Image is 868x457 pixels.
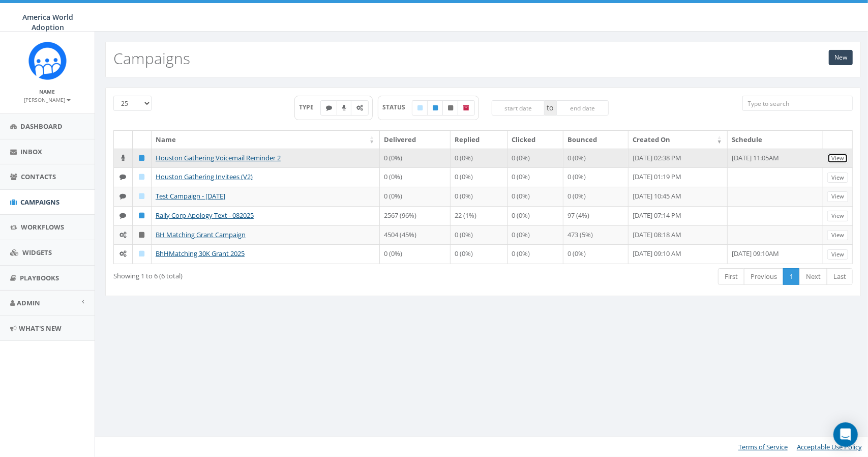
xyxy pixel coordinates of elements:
[299,103,321,111] span: TYPE
[24,96,71,103] small: [PERSON_NAME]
[628,225,728,245] td: [DATE] 08:18 AM
[545,100,556,116] span: to
[156,211,254,220] a: Rally Corp Apology Text - 082025
[563,131,628,149] th: Bounced
[382,103,412,111] span: STATUS
[628,149,728,168] td: [DATE] 02:38 PM
[492,100,545,116] input: start date
[380,187,450,206] td: 0 (0%)
[22,248,52,257] span: Widgets
[728,131,823,149] th: Schedule
[380,131,450,149] th: Delivered
[139,250,145,257] i: Draft
[451,225,508,245] td: 0 (0%)
[113,50,190,67] h2: Campaigns
[19,324,62,333] span: What's New
[451,187,508,206] td: 0 (0%)
[628,131,728,149] th: Created On: activate to sort column ascending
[827,268,853,285] a: Last
[451,206,508,225] td: 22 (1%)
[320,100,338,116] label: Text SMS
[21,222,64,232] span: Workflows
[427,100,443,116] label: Published
[827,230,848,241] a: View
[380,206,450,225] td: 2567 (96%)
[742,96,853,111] input: Type to search
[417,105,423,111] i: Draft
[827,153,848,164] a: View
[628,244,728,264] td: [DATE] 09:10 AM
[380,167,450,187] td: 0 (0%)
[718,268,744,285] a: First
[628,206,728,225] td: [DATE] 07:14 PM
[120,174,127,180] i: Text SMS
[120,212,127,219] i: Text SMS
[120,193,127,199] i: Text SMS
[380,149,450,168] td: 0 (0%)
[451,244,508,264] td: 0 (0%)
[827,249,848,260] a: View
[139,232,145,238] i: Unpublished
[563,167,628,187] td: 0 (0%)
[342,105,346,111] i: Ringless Voice Mail
[508,244,563,264] td: 0 (0%)
[156,230,246,239] a: BH Matching Grant Campaign
[380,225,450,245] td: 4504 (45%)
[827,211,848,221] a: View
[448,105,453,111] i: Unpublished
[20,147,42,156] span: Inbox
[356,105,363,111] i: Automated Message
[412,100,428,116] label: Draft
[139,193,145,199] i: Draft
[508,167,563,187] td: 0 (0%)
[563,149,628,168] td: 0 (0%)
[326,105,332,111] i: Text SMS
[156,191,225,201] a: Test Campaign - [DATE]
[442,100,459,116] label: Unpublished
[744,268,784,285] a: Previous
[121,155,125,161] i: Ringless Voice Mail
[139,155,145,161] i: Published
[797,442,862,451] a: Acceptable Use Policy
[119,232,127,238] i: Automated Message
[451,167,508,187] td: 0 (0%)
[24,95,71,104] a: [PERSON_NAME]
[433,105,438,111] i: Published
[563,206,628,225] td: 97 (4%)
[563,225,628,245] td: 473 (5%)
[113,267,412,281] div: Showing 1 to 6 (6 total)
[20,197,59,207] span: Campaigns
[508,225,563,245] td: 0 (0%)
[156,153,281,162] a: Houston Gathering Voicemail Reminder 2
[508,149,563,168] td: 0 (0%)
[563,187,628,206] td: 0 (0%)
[20,122,63,131] span: Dashboard
[563,244,628,264] td: 0 (0%)
[351,100,369,116] label: Automated Message
[827,173,848,183] a: View
[556,100,609,116] input: end date
[139,212,145,219] i: Published
[458,100,475,116] label: Archived
[508,131,563,149] th: Clicked
[156,249,245,258] a: BhHMatching 30K Grant 2025
[139,174,145,180] i: Draft
[20,273,59,282] span: Playbooks
[21,172,56,181] span: Contacts
[728,244,823,264] td: [DATE] 09:10AM
[833,422,858,447] div: Open Intercom Messenger
[738,442,788,451] a: Terms of Service
[40,88,55,95] small: Name
[508,206,563,225] td: 0 (0%)
[28,42,67,80] img: Rally_Corp_Icon.png
[156,172,253,181] a: Houston Gathering Invitees (V2)
[152,131,380,149] th: Name: activate to sort column ascending
[337,100,352,116] label: Ringless Voice Mail
[119,250,127,257] i: Automated Message
[508,187,563,206] td: 0 (0%)
[728,149,823,168] td: [DATE] 11:05AM
[628,187,728,206] td: [DATE] 10:45 AM
[380,244,450,264] td: 0 (0%)
[783,268,800,285] a: 1
[628,167,728,187] td: [DATE] 01:19 PM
